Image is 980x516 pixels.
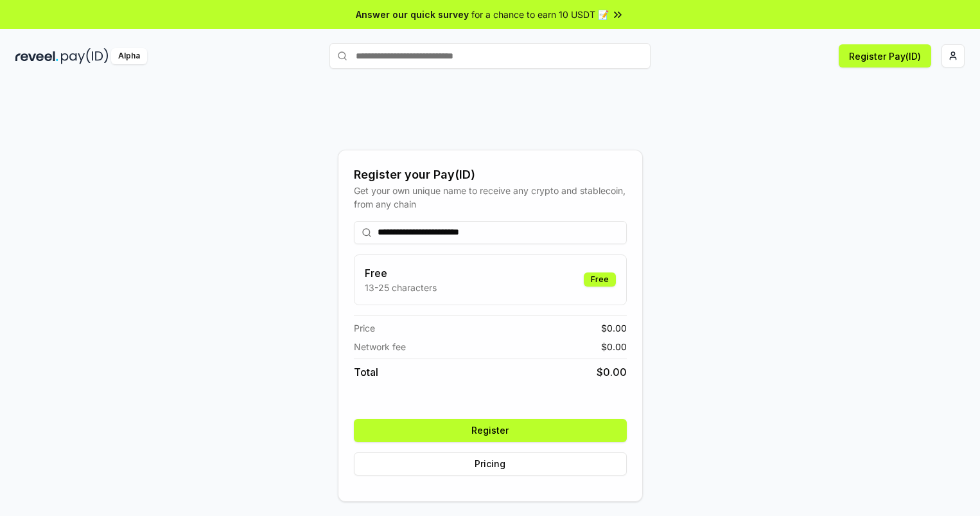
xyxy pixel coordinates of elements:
[111,48,147,64] div: Alpha
[354,452,627,476] button: Pricing
[354,321,375,335] span: Price
[597,364,627,380] span: $ 0.00
[601,321,627,335] span: $ 0.00
[471,8,609,21] span: for a chance to earn 10 USDT 📝
[365,281,437,294] p: 13-25 characters
[584,272,616,287] div: Free
[354,364,378,380] span: Total
[354,166,627,184] div: Register your Pay(ID)
[839,44,931,67] button: Register Pay(ID)
[354,419,627,442] button: Register
[601,340,627,353] span: $ 0.00
[61,48,109,64] img: pay_id
[365,265,437,281] h3: Free
[354,184,627,211] div: Get your own unique name to receive any crypto and stablecoin, from any chain
[354,340,406,353] span: Network fee
[15,48,58,64] img: reveel_dark
[356,8,469,21] span: Answer our quick survey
